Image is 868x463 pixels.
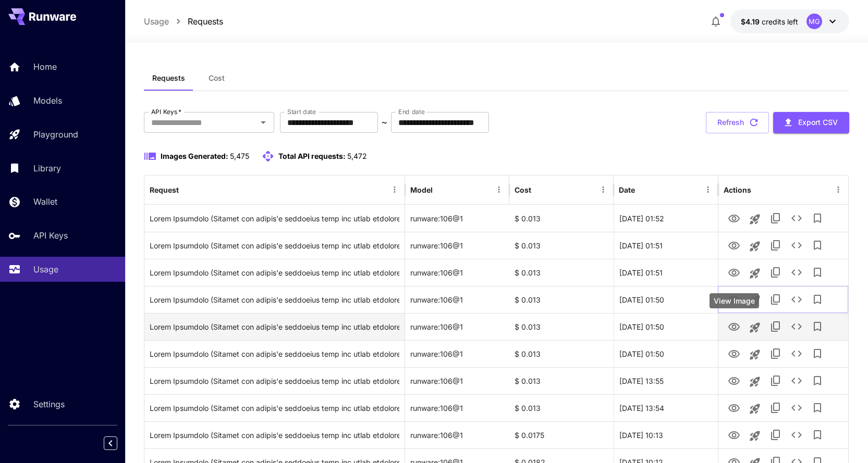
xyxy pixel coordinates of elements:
span: Requests [152,73,185,83]
div: Click to copy prompt [150,232,399,259]
button: See details [786,397,807,418]
div: 03 Sep, 2025 01:52 [614,205,718,232]
button: View Image [724,261,744,283]
div: $ 0.013 [509,232,614,259]
button: Copy TaskUUID [765,343,786,364]
button: Copy TaskUUID [765,370,786,391]
button: Open [256,115,271,130]
button: Launch in playground [744,426,765,446]
button: See details [786,289,807,310]
button: Launch in playground [744,371,765,392]
button: Copy TaskUUID [765,208,786,229]
button: View Image [724,289,744,310]
p: Models [33,94,62,107]
button: View Image [724,397,744,418]
button: Menu [387,182,402,197]
nav: breadcrumb [144,15,223,28]
button: Add to library [807,370,828,391]
p: Settings [33,398,65,410]
button: Refresh [706,112,769,133]
button: Add to library [807,424,828,445]
div: runware:106@1 [405,394,509,421]
button: Copy TaskUUID [765,289,786,310]
div: runware:106@1 [405,232,509,259]
span: 5,475 [230,152,249,160]
a: Requests [188,15,223,28]
div: $ 0.013 [509,340,614,367]
button: Sort [532,182,547,197]
p: ~ [382,116,387,129]
p: API Keys [33,229,68,242]
p: Playground [33,128,78,141]
div: runware:106@1 [405,286,509,313]
div: $ 0.013 [509,313,614,340]
button: Launch in playground [744,317,765,338]
span: Cost [209,73,225,83]
button: Launch in playground [744,209,765,230]
div: Actions [724,185,751,194]
div: Click to copy prompt [150,259,399,286]
button: See details [786,424,807,445]
label: Start date [287,107,316,116]
button: Add to library [807,397,828,418]
div: $ 0.013 [509,205,614,232]
button: Sort [434,182,448,197]
a: Usage [144,15,169,28]
button: Add to library [807,289,828,310]
div: runware:106@1 [405,367,509,394]
button: Launch in playground [744,236,765,257]
button: Copy TaskUUID [765,262,786,283]
button: See details [786,343,807,364]
div: Collapse sidebar [112,434,125,453]
span: $4.19 [741,17,762,26]
button: Menu [701,182,715,197]
button: Sort [180,182,194,197]
button: View Image [724,207,744,229]
div: 30 Aug, 2025 10:13 [614,421,718,448]
span: credits left [762,17,798,26]
div: $ 0.0175 [509,421,614,448]
button: Add to library [807,316,828,337]
button: See details [786,262,807,283]
div: runware:106@1 [405,259,509,286]
p: Wallet [33,195,57,208]
div: runware:106@1 [405,340,509,367]
p: Home [33,60,57,73]
button: See details [786,235,807,256]
div: 30 Aug, 2025 13:54 [614,394,718,421]
button: Launch in playground [744,398,765,419]
button: Collapse sidebar [104,436,117,450]
button: Menu [596,182,610,197]
label: End date [398,107,424,116]
button: Add to library [807,208,828,229]
div: Click to copy prompt [150,368,399,394]
p: Library [33,162,61,174]
button: Menu [492,182,506,197]
button: See details [786,316,807,337]
div: 30 Aug, 2025 13:55 [614,367,718,394]
div: runware:106@1 [405,313,509,340]
button: Copy TaskUUID [765,397,786,418]
button: Launch in playground [744,263,765,284]
button: Launch in playground [744,290,765,311]
button: View Image [724,234,744,256]
button: Copy TaskUUID [765,235,786,256]
div: View Image [710,293,759,308]
button: Add to library [807,343,828,364]
button: Menu [831,182,846,197]
button: View Image [724,370,744,391]
div: Click to copy prompt [150,205,399,232]
button: View Image [724,343,744,364]
div: 03 Sep, 2025 01:50 [614,340,718,367]
button: See details [786,208,807,229]
div: $ 0.013 [509,259,614,286]
button: Launch in playground [744,344,765,365]
button: Sort [636,182,651,197]
div: Click to copy prompt [150,286,399,313]
button: Add to library [807,235,828,256]
div: $ 0.013 [509,367,614,394]
div: MG [806,14,822,29]
button: Add to library [807,262,828,283]
button: Copy TaskUUID [765,424,786,445]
